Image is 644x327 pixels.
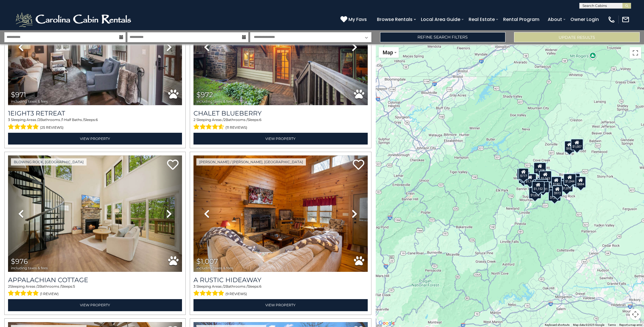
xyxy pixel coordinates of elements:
span: 2 [38,118,40,122]
div: $972 [553,185,563,197]
img: thumbnail_163272678.jpeg [193,155,367,272]
a: Open this area in Google Maps (opens a new window) [377,320,396,327]
a: Rental Program [500,14,542,24]
span: $976 [11,257,28,266]
button: Toggle fullscreen view [630,47,641,59]
div: Sleeping Areas / Bathrooms / Sleeps: [8,117,182,131]
span: 2 [193,118,195,122]
img: Google [377,320,396,327]
a: My Favs [340,16,368,23]
img: phone-regular-white.png [607,16,616,24]
div: $1,097 [536,179,548,191]
a: Owner Login [568,14,602,24]
div: $1,152 [532,181,545,193]
div: $1,007 [571,139,583,150]
a: Terms (opens in new tab) [608,323,616,326]
span: $972 [196,91,213,99]
div: $1,010 [560,180,573,192]
div: $938 [564,141,575,152]
span: 2 [224,284,226,288]
a: About [545,14,565,24]
span: My Favs [348,16,367,23]
a: Blowing Rock, [GEOGRAPHIC_DATA] [11,158,87,166]
span: including taxes & fees [196,99,233,103]
div: Sleeping Areas / Bathrooms / Sleeps: [193,284,367,298]
div: $1,104 [534,162,546,174]
button: Map camera controls [630,309,641,320]
a: Add to favorites [353,159,364,171]
span: 6 [259,118,261,122]
div: $1,022 [529,187,541,199]
span: 2 [8,284,10,288]
img: mail-regular-white.png [622,16,630,24]
div: $1,029 [549,190,561,201]
div: Sleeping Areas / Bathrooms / Sleeps: [8,284,182,298]
a: Report a map error [619,323,642,326]
button: Update Results [514,32,640,42]
span: including taxes & fees [11,266,48,270]
a: View Property [8,133,182,145]
span: 6 [259,284,261,288]
span: Map [383,49,393,55]
span: (9 reviews) [225,290,247,298]
span: 2 [224,118,226,122]
span: 2 [37,284,39,288]
span: 5 [73,284,75,288]
a: View Property [193,133,367,145]
button: Change map style [379,47,399,58]
a: View Property [8,299,182,311]
a: Local Area Guide [418,14,463,24]
a: A Rustic Hideaway [193,276,367,284]
div: $1,044 [563,174,576,185]
span: 3 [8,118,10,122]
div: $777 [518,168,529,180]
span: (1 review) [40,290,59,298]
div: $1,060 [533,179,546,191]
div: $740 [551,176,562,188]
a: Appalachian Cottage [8,276,182,284]
span: including taxes & fees [196,266,233,270]
img: White-1-2.png [14,11,134,28]
span: $971 [11,91,26,99]
a: Chalet Blueberry [193,109,367,117]
div: $884 [576,176,586,188]
span: (25 reviews) [40,124,64,131]
div: $1,060 [537,177,550,189]
a: Refine Search Filters [380,32,506,42]
span: including taxes & fees [11,99,48,103]
span: 6 [96,118,98,122]
span: (11 reviews) [225,124,247,131]
a: 1eight3 Retreat [8,109,182,117]
span: 3 [193,284,195,288]
a: Real Estate [466,14,498,24]
a: [PERSON_NAME] / [PERSON_NAME], [GEOGRAPHIC_DATA] [196,158,306,166]
span: $1,007 [196,257,218,266]
a: Add to favorites [167,159,179,171]
div: $1,043 [539,171,552,182]
a: View Property [193,299,367,311]
span: 1 Half Baths / [62,118,84,122]
div: Sleeping Areas / Bathrooms / Sleeps: [193,117,367,131]
img: thumbnail_168625182.jpeg [8,155,182,272]
span: Map data ©2025 Google [573,323,604,326]
div: $1,143 [524,174,536,185]
div: $558 [517,168,527,180]
button: Keyboard shortcuts [545,323,570,327]
a: Browse Rentals [374,14,415,24]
